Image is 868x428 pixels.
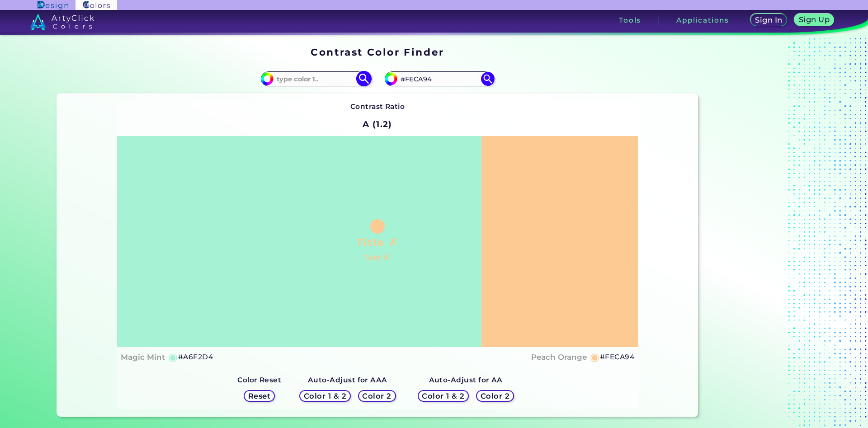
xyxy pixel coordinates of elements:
[619,17,641,24] h3: Tools
[30,14,94,30] img: logo_artyclick_colors_white.svg
[600,351,634,363] h5: #FECA94
[237,376,281,384] strong: Color Reset
[306,392,344,399] h5: Color 1 & 2
[357,235,398,249] h1: Title ✗
[800,16,828,23] h5: Sign Up
[590,352,600,362] h5: ◉
[308,376,387,384] strong: Auto-Adjust for AAA
[178,351,213,363] h5: #A6F2D4
[752,14,785,26] a: Sign In
[756,17,781,24] h5: Sign In
[274,73,358,85] input: type color 1..
[359,114,396,134] h2: A (1.2)
[168,352,178,362] h5: ◉
[481,72,495,85] img: icon search
[121,351,165,364] h4: Magic Mint
[350,102,405,111] strong: Contrast Ratio
[397,73,481,85] input: type color 2..
[356,71,372,87] img: icon search
[531,351,587,364] h4: Peach Orange
[429,376,503,384] strong: Auto-Adjust for AA
[311,45,444,59] h1: Contrast Color Finder
[796,14,832,26] a: Sign Up
[38,1,68,9] img: ArtyClick Design logo
[482,392,508,399] h5: Color 2
[364,392,390,399] h5: Color 2
[249,392,269,399] h5: Reset
[676,17,729,24] h3: Applications
[424,392,462,399] h5: Color 1 & 2
[365,251,390,264] h4: Text ✗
